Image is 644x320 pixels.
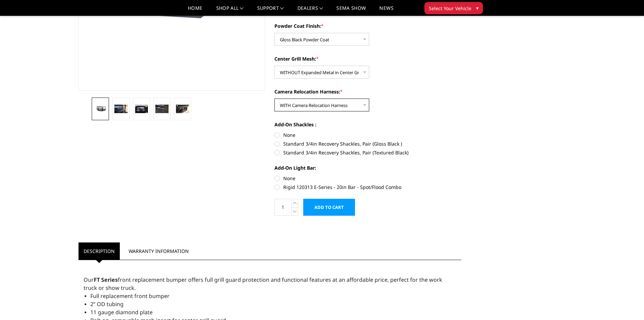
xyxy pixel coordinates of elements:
[429,5,471,12] span: Select Your Vehicle
[114,105,128,113] img: 2023-2025 Ford F450-550 - FT Series - Extreme Front Bumper
[274,22,461,29] label: Powder Coat Finish:
[274,175,461,182] label: None
[424,2,483,14] button: Select Your Vehicle
[274,184,461,191] label: Rigid 120313 E-Series - 20in Bar - Spot/Flood Combo
[90,300,124,308] span: 2” OD tubing
[155,105,169,113] img: 2023-2025 Ford F450-550 - FT Series - Extreme Front Bumper
[336,6,366,16] a: SEMA Show
[94,106,107,112] img: 2023-2025 Ford F450-550 - FT Series - Extreme Front Bumper
[79,242,120,260] a: Description
[176,105,189,113] img: 2023-2025 Ford F450-550 - FT Series - Extreme Front Bumper
[297,6,323,16] a: Dealers
[274,55,461,62] label: Center Grill Mesh:
[274,149,461,156] label: Standard 3/4in Recovery Shackles, Pair (Textured Black)
[257,6,284,16] a: Support
[379,6,393,16] a: News
[90,292,170,300] span: Full replacement front bumper
[124,242,194,260] a: Warranty Information
[84,276,442,292] span: Our front replacement bumper offers full grill guard protection and functional features at an aff...
[135,105,148,113] img: Clear View Camera: Relocate your front camera and keep the functionality completely.
[274,164,461,171] label: Add-On Light Bar:
[274,131,461,138] label: None
[274,88,461,95] label: Camera Relocation Harness:
[94,276,118,283] strong: FT Series
[274,121,461,128] label: Add-On Shackles :
[274,140,461,147] label: Standard 3/4in Recovery Shackles, Pair (Gloss Black )
[216,6,244,16] a: shop all
[188,6,202,16] a: Home
[90,308,153,316] span: 11 gauge diamond plate
[303,199,355,216] input: Add to Cart
[476,4,479,12] span: ▾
